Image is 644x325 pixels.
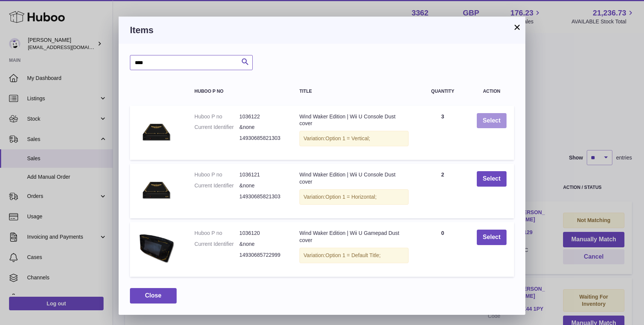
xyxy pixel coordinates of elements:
[240,230,284,237] dd: 1036120
[299,131,409,146] div: Variation:
[240,182,284,189] dd: &none
[240,124,284,131] dd: &none
[477,113,507,129] button: Select
[292,81,416,101] th: Title
[194,182,239,189] dt: Current Identifier
[299,171,409,185] div: Wind Waker Edition | Wii U Console Dust cover
[130,288,177,304] button: Close
[194,124,239,131] dt: Current Identifier
[194,230,239,237] dt: Huboo P no
[137,230,175,267] img: Wind Waker Edition | Wii U Gamepad Dust cover
[325,194,377,200] span: Option 1 = Horizontal;
[240,113,284,120] dd: 1036122
[240,171,284,178] dd: 1036121
[416,81,469,101] th: Quantity
[137,171,175,209] img: Wind Waker Edition | Wii U Console Dust cover
[137,113,175,151] img: Wind Waker Edition | Wii U Console Dust cover
[299,230,409,244] div: Wind Waker Edition | Wii U Gamepad Dust cover
[299,189,409,205] div: Variation:
[187,81,292,101] th: Huboo P no
[299,113,409,127] div: Wind Waker Edition | Wii U Console Dust cover
[240,193,284,200] dd: 14930685821303
[325,135,370,141] span: Option 1 = Vertical;
[145,292,162,299] span: Close
[477,171,507,187] button: Select
[477,230,507,245] button: Select
[469,81,514,101] th: Action
[299,248,409,263] div: Variation:
[513,23,522,32] button: ×
[325,252,381,258] span: Option 1 = Default Title;
[130,24,514,36] h3: Items
[416,164,469,218] td: 2
[240,241,284,248] dd: &none
[194,171,239,178] dt: Huboo P no
[240,135,284,142] dd: 14930685821303
[240,251,284,259] dd: 14930685722999
[194,241,239,248] dt: Current Identifier
[194,113,239,120] dt: Huboo P no
[416,222,469,277] td: 0
[416,106,469,160] td: 3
